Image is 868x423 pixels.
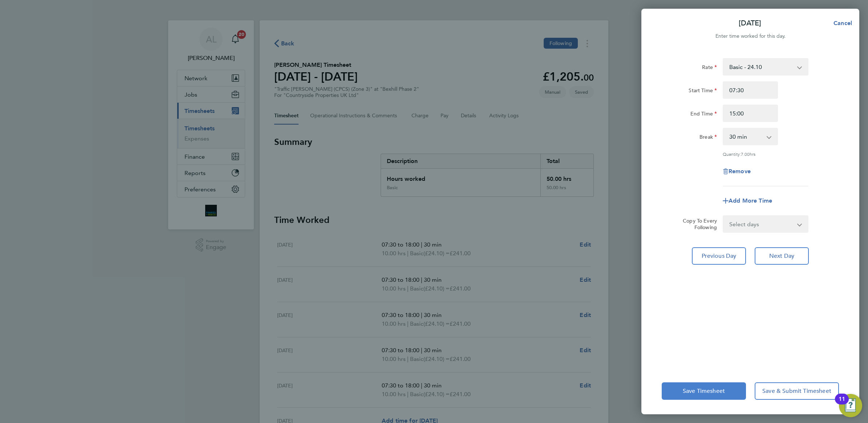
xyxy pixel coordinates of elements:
input: E.g. 18:00 [723,105,778,122]
label: End Time [690,110,717,119]
span: Remove [729,168,751,175]
span: Save & Submit Timesheet [762,387,831,395]
div: Quantity: hrs [723,151,808,157]
button: Save Timesheet [662,382,746,400]
label: Copy To Every Following [677,217,717,231]
span: Cancel [831,20,852,27]
span: Add More Time [729,197,772,204]
span: Save Timesheet [683,387,725,395]
button: Remove [723,168,751,174]
button: Save & Submit Timesheet [755,382,839,400]
button: Next Day [755,247,809,265]
div: 11 [839,399,845,408]
button: Open Resource Center, 11 new notifications [839,394,862,417]
p: [DATE] [739,18,761,28]
label: Start Time [689,87,717,96]
button: Previous Day [692,247,746,265]
div: Enter time worked for this day. [641,32,859,41]
button: Cancel [822,16,859,30]
span: Next Day [769,252,794,260]
span: 7.00 [741,151,750,157]
input: E.g. 08:00 [723,81,778,99]
label: Break [699,134,717,142]
label: Rate [702,64,717,73]
button: Add More Time [723,198,772,204]
span: Previous Day [702,252,737,260]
